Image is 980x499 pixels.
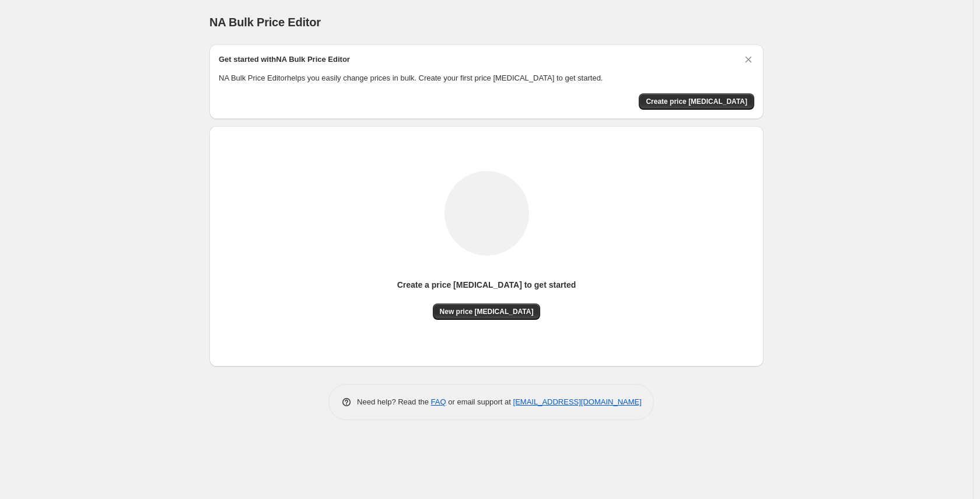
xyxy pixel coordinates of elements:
a: FAQ [431,397,446,406]
button: Create price change job [639,93,754,110]
p: Create a price [MEDICAL_DATA] to get started [397,279,576,291]
button: New price [MEDICAL_DATA] [433,303,541,320]
h2: Get started with NA Bulk Price Editor [219,54,350,65]
button: Dismiss card [743,54,754,65]
span: Create price [MEDICAL_DATA] [646,97,747,106]
span: NA Bulk Price Editor [209,16,321,29]
span: or email support at [446,397,513,406]
span: Need help? Read the [357,397,431,406]
span: New price [MEDICAL_DATA] [440,307,534,316]
a: [EMAIL_ADDRESS][DOMAIN_NAME] [513,397,642,406]
p: NA Bulk Price Editor helps you easily change prices in bulk. Create your first price [MEDICAL_DAT... [219,72,754,84]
